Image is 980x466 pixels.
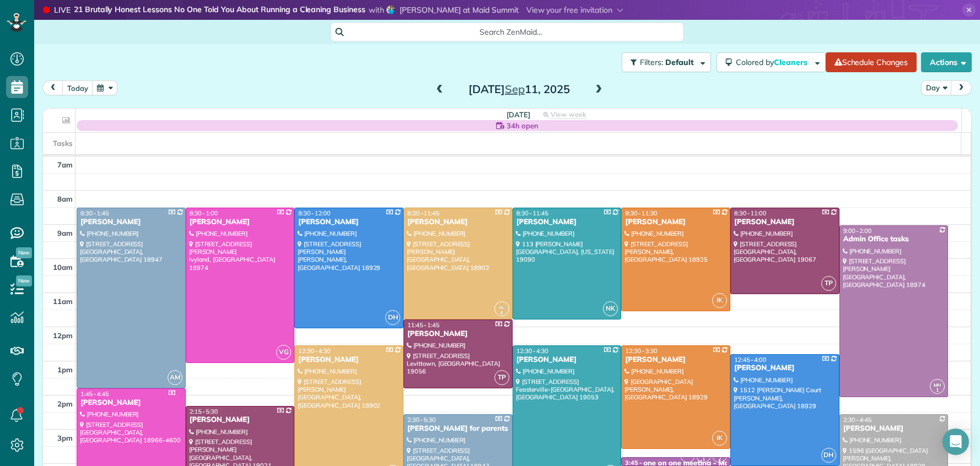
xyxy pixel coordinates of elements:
span: Filters: [640,57,663,67]
span: 8:30 - 11:45 [516,209,548,217]
span: 12:45 - 4:00 [734,356,766,364]
span: 3pm [57,434,73,442]
div: [PERSON_NAME] [407,218,509,227]
span: 10am [53,263,73,272]
span: VG [276,345,291,360]
div: [PERSON_NAME] [189,415,292,425]
button: Day [921,80,952,95]
span: Sep [505,82,525,96]
span: 2pm [57,399,73,408]
small: 1 [697,454,710,464]
span: MH [934,382,941,388]
div: [PERSON_NAME] [407,329,509,339]
span: 1:45 - 4:45 [80,390,109,398]
span: [DATE] [507,110,530,119]
div: [PERSON_NAME] [624,218,727,227]
span: 2:15 - 5:30 [190,408,218,415]
span: TP [821,276,836,291]
span: 8:30 - 1:00 [190,209,218,217]
div: [PERSON_NAME] [298,355,400,365]
span: 8:30 - 1:45 [80,209,109,217]
span: 11am [53,297,73,306]
h2: [DATE] 11, 2025 [450,83,588,95]
img: angela-brown-4d683074ae0fcca95727484455e3f3202927d5098cd1ff65ad77dadb9e4011d8.jpg [386,6,395,14]
div: [PERSON_NAME] [80,218,182,227]
div: [PERSON_NAME] for parents [407,424,509,434]
span: [PERSON_NAME] at Maid Summit [400,5,519,15]
button: today [62,80,93,95]
div: [PERSON_NAME] [516,218,618,227]
a: Schedule Changes [826,52,917,72]
span: with [369,5,384,15]
span: 7am [57,160,73,169]
span: 9am [57,229,73,237]
span: 11:45 - 1:45 [407,321,439,329]
small: 1 [930,385,944,395]
div: [PERSON_NAME] [189,218,292,227]
div: [PERSON_NAME] [624,355,727,365]
div: [PERSON_NAME] [843,424,945,434]
div: Admin Office tasks [843,235,945,244]
span: 12:30 - 3:30 [625,347,657,355]
span: Colored by [736,57,811,67]
span: DH [385,310,400,325]
span: NK [603,301,618,316]
div: [PERSON_NAME] [298,218,400,227]
span: 12:30 - 4:30 [516,347,548,355]
span: Tasks [53,139,73,148]
span: 9:00 - 2:00 [843,227,872,235]
span: 2:30 - 5:30 [407,416,436,424]
strong: 21 Brutally Honest Lessons No One Told You About Running a Cleaning Business [74,4,365,16]
div: [PERSON_NAME] [734,364,836,373]
button: next [951,80,972,95]
span: AM [168,370,182,385]
span: View week [551,110,586,119]
span: 8:30 - 12:00 [298,209,330,217]
span: IK [712,293,727,308]
span: DH [821,448,836,463]
div: Open Intercom Messenger [943,429,969,455]
a: Filters: Default [616,52,711,72]
span: 8:30 - 11:45 [407,209,439,217]
button: Filters: Default [622,52,711,72]
button: prev [42,80,63,95]
span: 34h open [507,120,539,131]
span: IK [712,431,727,446]
div: [PERSON_NAME] [516,355,618,365]
span: Default [665,57,694,67]
span: 8:30 - 11:30 [625,209,657,217]
small: 4 [495,308,509,318]
span: 8am [57,194,73,203]
span: Cleaners [774,57,809,67]
span: TP [494,370,509,385]
span: 12:30 - 4:30 [298,347,330,355]
span: AL [499,304,505,310]
button: Colored byCleaners [717,52,826,72]
button: Actions [921,52,972,72]
span: New [16,247,32,258]
span: 12pm [53,331,73,340]
div: [PERSON_NAME] [734,218,836,227]
small: 2 [713,454,726,464]
span: 1pm [57,365,73,374]
span: 8:30 - 11:00 [734,209,766,217]
div: [PERSON_NAME] [80,398,182,408]
span: 2:30 - 4:45 [843,416,872,424]
span: New [16,275,32,286]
